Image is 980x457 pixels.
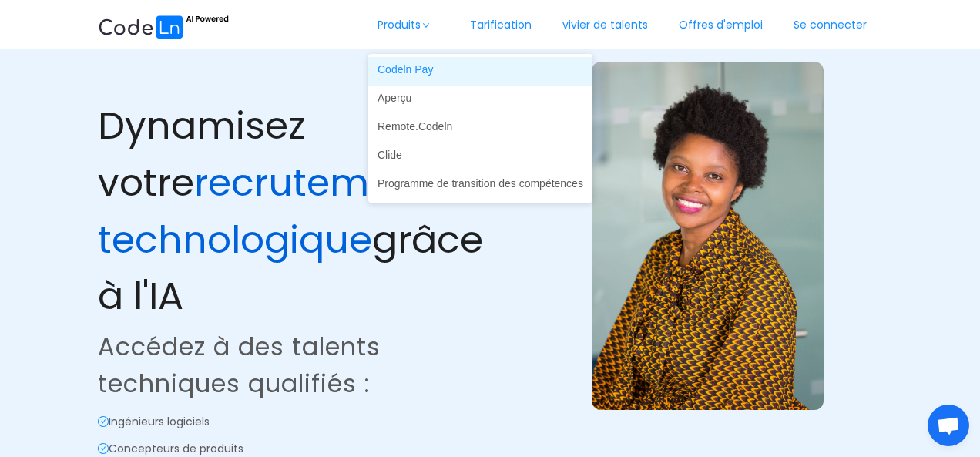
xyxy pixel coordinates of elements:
font: Programme de transition des compétences [378,177,583,190]
font: Tarification [470,17,532,32]
a: Clide [368,143,592,167]
i: icône : vers le bas [421,22,431,29]
font: Accédez à des talents techniques qualifiés : [98,329,381,401]
i: icône : coche-cercle [98,416,109,427]
font: Codeln Pay [378,63,433,76]
i: icône : coche-cercle [98,443,109,454]
a: Ouvrir le chat [928,405,969,446]
font: Clide [378,149,402,161]
font: vivier de talents [562,17,648,32]
font: Remote.Codeln [378,120,452,133]
img: exemple [592,62,824,410]
font: Produits [378,17,421,32]
font: Se connecter [794,17,867,32]
font: Concepteurs de produits [109,441,243,456]
a: Programme de transition des compétences [368,171,592,196]
a: Remote.Codeln [368,114,592,139]
font: Dynamisez votre [98,99,305,209]
a: Codeln Pay [368,57,592,82]
font: Aperçu [378,92,411,104]
img: ai.87e98a1d.svg [98,13,229,39]
a: Aperçu [368,86,592,110]
font: Ingénieurs logiciels [109,414,210,429]
font: Offres d'emploi [679,17,763,32]
font: recrutement technologique [98,156,431,266]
